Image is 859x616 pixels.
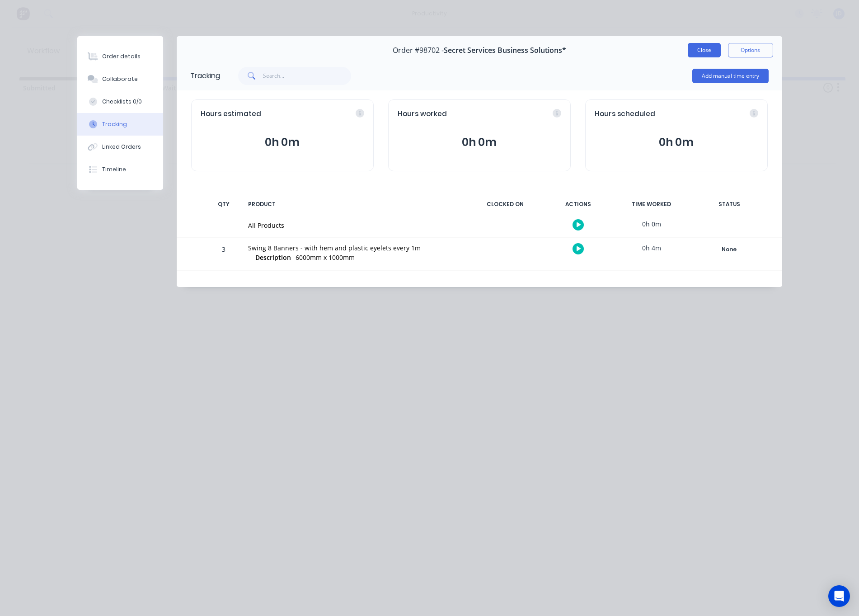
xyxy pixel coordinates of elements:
[728,43,773,57] button: Options
[296,253,355,262] span: 6000mm x 1000mm
[248,221,460,230] div: All Products
[471,195,539,214] div: CLOCKED ON
[263,67,351,85] input: Search...
[243,195,466,214] div: PRODUCT
[210,239,237,270] div: 3
[77,68,163,90] button: Collaborate
[77,136,163,158] button: Linked Orders
[618,195,685,214] div: TIME WORKED
[398,109,447,119] span: Hours worked
[393,46,444,55] span: Order #98702 -
[102,52,141,61] div: Order details
[444,46,566,55] span: Secret Services Business Solutions*
[77,113,163,136] button: Tracking
[618,214,685,234] div: 0h 0m
[696,243,762,256] button: None
[595,109,655,119] span: Hours scheduled
[545,195,612,214] div: ACTIONS
[102,165,126,174] div: Timeline
[828,585,850,607] div: Open Intercom Messenger
[201,109,261,119] span: Hours estimated
[210,195,237,214] div: QTY
[77,45,163,68] button: Order details
[102,143,141,151] div: Linked Orders
[595,134,758,151] button: 0h 0m
[77,90,163,113] button: Checklists 0/0
[692,69,769,83] button: Add manual time entry
[102,120,127,128] div: Tracking
[102,75,138,83] div: Collaborate
[248,243,460,253] div: Swing 8 Banners - with hem and plastic eyelets every 1m
[77,158,163,181] button: Timeline
[697,244,762,255] div: None
[691,195,768,214] div: STATUS
[190,71,220,81] div: Tracking
[688,43,721,57] button: Close
[618,238,685,258] div: 0h 4m
[255,253,291,262] span: Description
[102,98,142,106] div: Checklists 0/0
[201,134,364,151] button: 0h 0m
[398,134,561,151] button: 0h 0m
